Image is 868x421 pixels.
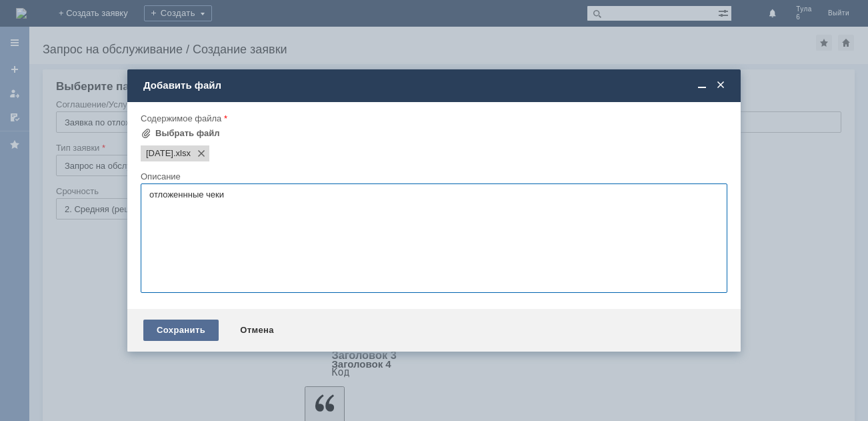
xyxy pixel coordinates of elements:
[155,128,220,139] div: Выбрать файл
[143,79,727,91] div: Добавить файл
[141,114,725,123] div: Содержимое файла
[714,79,727,91] span: Закрыть
[173,148,191,159] span: 02.09.2025.xlsx
[695,79,709,91] span: Свернуть (Ctrl + M)
[141,172,725,181] div: Описание
[5,5,195,27] div: Добрый вечер .Просьба удалить отл.чеки Тула 6 во вложении
[146,148,173,159] span: 02.09.2025.xlsx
